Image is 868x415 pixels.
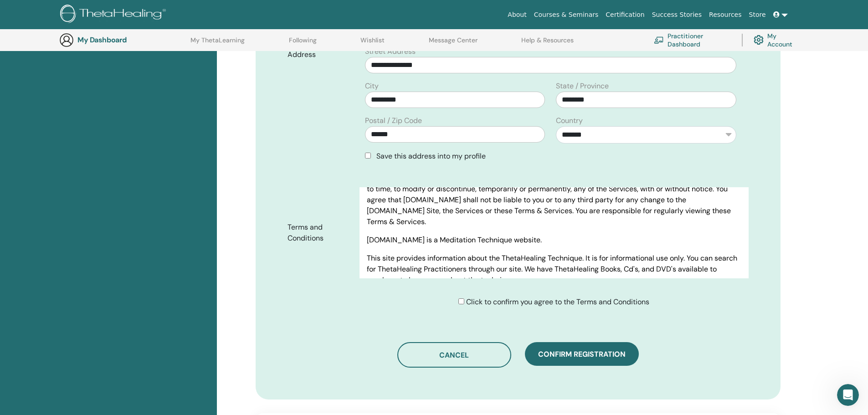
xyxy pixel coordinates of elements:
[654,30,731,50] a: Practitioner Dashboard
[648,6,705,23] a: Success Stories
[745,6,770,23] a: Store
[530,6,602,23] a: Courses & Seminars
[429,36,478,51] a: Message Center
[365,115,422,126] label: Postal / Zip Code
[466,297,649,307] span: Click to confirm you agree to the Terms and Conditions
[77,36,169,44] h3: My Dashboard
[367,162,741,227] p: [DOMAIN_NAME] reserves the right to change the terms and services from time to time, without noti...
[602,6,648,23] a: Certification
[281,46,360,63] label: Address
[754,30,800,50] a: My Account
[376,151,486,161] span: Save this address into my profile
[538,349,626,359] span: Confirm registration
[365,81,379,92] label: City
[504,6,530,23] a: About
[525,342,639,366] button: Confirm registration
[556,81,609,92] label: State / Province
[365,46,416,57] label: Street Address
[60,5,169,25] img: logo.png
[705,6,745,23] a: Resources
[439,350,469,360] span: Cancel
[59,33,74,47] img: generic-user-icon.jpg
[837,384,859,406] iframe: Intercom live chat
[289,36,317,51] a: Following
[281,219,360,247] label: Terms and Conditions
[397,342,511,368] button: Cancel
[521,36,574,51] a: Help & Resources
[754,33,764,47] img: cog.svg
[360,36,385,51] a: Wishlist
[556,115,583,126] label: Country
[367,253,741,286] p: This site provides information about the ThetaHealing Technique. It is for informational use only...
[190,36,245,51] a: My ThetaLearning
[367,235,741,246] p: [DOMAIN_NAME] is a Meditation Technique website.
[654,36,664,44] img: chalkboard-teacher.svg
